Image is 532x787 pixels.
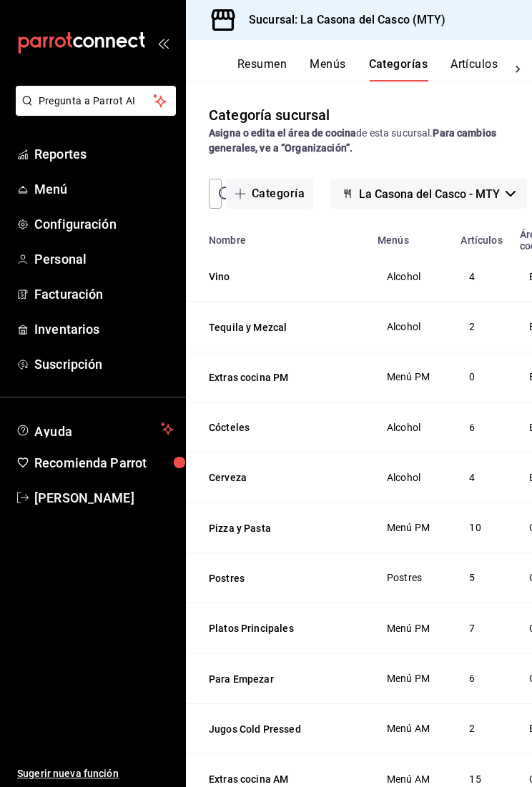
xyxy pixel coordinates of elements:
[34,453,174,472] span: Recomienda Parrot
[209,571,352,585] button: Postres
[450,57,498,81] button: Artículos
[209,127,356,139] strong: Asigna o edita el área de cocina
[387,322,434,332] span: Alcohol
[310,57,345,81] button: Menús
[452,603,511,653] td: 7
[359,187,500,201] span: La Casona del Casco - MTY
[34,249,174,269] span: Personal
[237,11,446,29] h3: Sucursal: La Casona del Casco (MTY)
[452,302,511,352] td: 2
[34,144,174,164] span: Reportes
[387,372,434,382] span: Menú PM
[209,370,352,385] button: Extras cocina PM
[209,320,352,335] button: Tequila y Mezcal
[387,573,434,583] span: Postres
[330,179,527,209] button: La Casona del Casco - MTY
[387,774,434,784] span: Menú AM
[387,673,434,683] span: Menú PM
[209,420,352,435] button: Cócteles
[34,179,174,199] span: Menú
[237,57,287,81] button: Resumen
[387,422,434,432] span: Alcohol
[209,126,509,156] div: de esta sucursal.
[387,523,434,533] span: Menú PM
[452,220,511,252] th: Artículos
[209,521,352,535] button: Pizza y Pasta
[452,352,511,402] td: 0
[452,452,511,503] td: 4
[387,623,434,633] span: Menú PM
[369,220,452,252] th: Menús
[237,57,503,81] div: navigation tabs
[226,179,313,209] button: Categoría
[186,220,369,252] th: Nombre
[34,355,174,374] span: Suscripción
[387,723,434,733] span: Menú AM
[452,402,511,452] td: 6
[452,252,511,302] td: 4
[34,320,174,339] span: Inventarios
[39,94,154,109] span: Pregunta a Parrot AI
[369,57,428,81] button: Categorías
[209,772,352,786] button: Extras cocina AM
[209,104,330,126] div: Categoría sucursal
[209,672,352,686] button: Para Empezar
[452,653,511,703] td: 6
[387,472,434,482] span: Alcohol
[387,272,434,282] span: Alcohol
[157,37,169,49] button: open_drawer_menu
[34,420,155,437] span: Ayuda
[209,470,352,485] button: Cerveza
[34,488,174,508] span: [PERSON_NAME]
[452,503,511,553] td: 10
[34,284,174,304] span: Facturación
[209,621,352,635] button: Platos Principales
[209,269,352,284] button: Vino
[209,722,352,736] button: Jugos Cold Pressed
[34,214,174,234] span: Configuración
[452,703,511,753] td: 2
[452,553,511,603] td: 5
[16,86,176,116] button: Pregunta a Parrot AI
[17,766,174,781] span: Sugerir nueva función
[10,104,176,119] a: Pregunta a Parrot AI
